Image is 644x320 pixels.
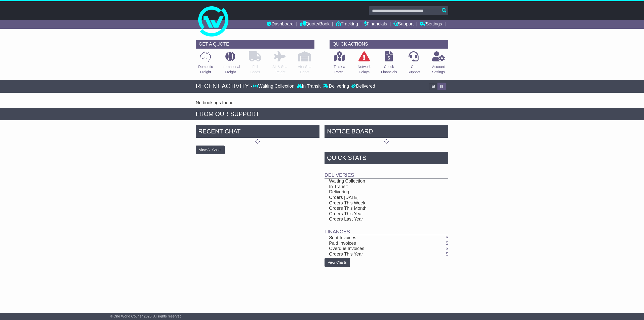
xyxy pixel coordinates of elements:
[196,146,225,154] button: View All Chats
[446,246,448,251] a: $
[325,125,448,139] div: NOTICE BOARD
[198,64,213,75] p: Domestic Freight
[325,211,430,217] td: Orders This Year
[381,64,397,75] p: Check Financials
[296,84,322,89] div: In Transit
[325,189,430,195] td: Delivering
[325,252,430,257] td: Orders This Year
[196,40,314,49] div: GET A QUOTE
[196,125,319,139] div: RECENT CHAT
[325,178,430,184] td: Waiting Collection
[325,246,430,252] td: Overdue Invoices
[393,20,414,29] a: Support
[330,40,448,49] div: QUICK ACTIONS
[300,20,330,29] a: Quote/Book
[110,314,183,318] span: © One World Courier 2025. All rights reserved.
[196,100,448,106] div: No bookings found
[408,64,420,75] p: Get Support
[198,51,213,78] a: DomesticFreight
[220,51,240,78] a: InternationalFreight
[325,152,448,165] div: Quick Stats
[253,84,296,89] div: Waiting Collection
[221,64,240,75] p: International Freight
[196,83,253,90] div: RECENT ACTIVITY -
[325,184,430,190] td: In Transit
[336,20,358,29] a: Tracking
[407,51,420,78] a: GetSupport
[334,64,345,75] p: Track a Parcel
[325,258,350,267] a: View Charts
[420,20,442,29] a: Settings
[196,111,448,118] div: FROM OUR SUPPORT
[325,165,448,178] td: Deliveries
[381,51,397,78] a: CheckFinancials
[333,51,345,78] a: Track aParcel
[249,64,261,75] p: Full Loads
[432,64,445,75] p: Account Settings
[298,64,311,75] p: Air / Sea Depot
[446,235,448,240] a: $
[357,51,371,78] a: NetworkDelays
[325,200,430,206] td: Orders This Week
[325,195,430,200] td: Orders [DATE]
[267,20,294,29] a: Dashboard
[325,206,430,211] td: Orders This Month
[325,222,448,235] td: Finances
[358,64,371,75] p: Network Delays
[364,20,387,29] a: Financials
[446,241,448,246] a: $
[325,241,430,246] td: Paid Invoices
[432,51,445,78] a: AccountSettings
[322,84,350,89] div: Delivering
[325,235,430,241] td: Sent Invoices
[325,217,430,222] td: Orders Last Year
[272,64,287,75] p: Air & Sea Freight
[350,84,375,89] div: Delivered
[446,252,448,257] a: $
